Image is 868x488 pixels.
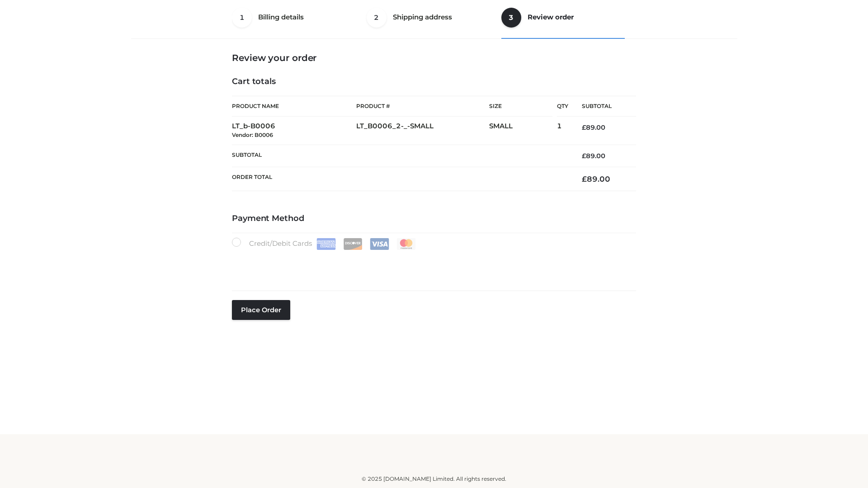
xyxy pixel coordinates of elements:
td: LT_b-B0006 [232,117,356,145]
img: Discover [343,238,363,250]
h3: Review your order [232,52,636,63]
bdi: 89.00 [582,174,610,183]
th: Product Name [232,96,356,117]
td: 1 [557,117,568,145]
th: Product # [356,96,489,117]
label: Credit/Debit Cards [232,238,417,250]
small: Vendor: B0006 [232,131,273,138]
bdi: 89.00 [582,123,605,131]
iframe: Secure payment input frame [230,248,634,281]
th: Size [489,96,552,117]
td: SMALL [489,117,557,145]
img: Visa [370,238,389,250]
h4: Cart totals [232,77,636,87]
td: LT_B0006_2-_-SMALL [356,117,489,145]
th: Subtotal [568,96,636,117]
span: £ [582,174,587,183]
div: © 2025 [DOMAIN_NAME] Limited. All rights reserved. [134,474,734,483]
th: Order Total [232,167,568,191]
span: £ [582,123,586,131]
img: Mastercard [396,238,416,250]
button: Place order [232,300,290,320]
th: Subtotal [232,145,568,167]
img: Amex [316,238,336,250]
th: Qty [557,96,568,117]
bdi: 89.00 [582,152,605,160]
span: £ [582,152,586,160]
h4: Payment Method [232,214,636,224]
